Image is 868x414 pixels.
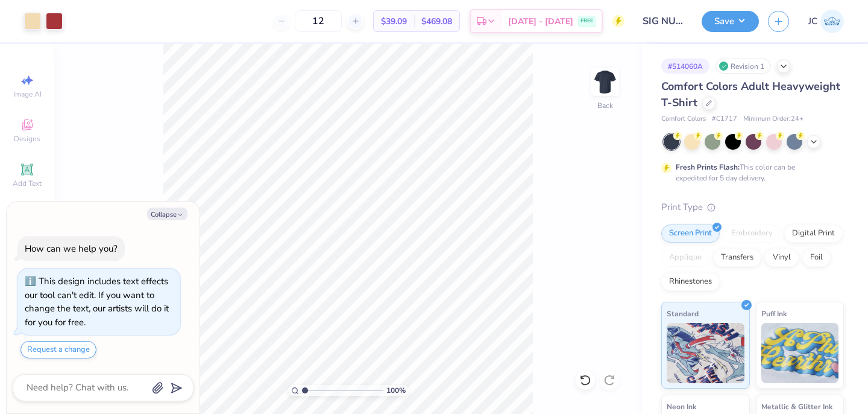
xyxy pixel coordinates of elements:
span: Metallic & Glitter Ink [761,400,832,413]
span: Comfort Colors Adult Heavyweight T-Shirt [661,79,840,110]
img: Puff Ink [761,323,839,383]
button: Request a change [20,341,96,358]
img: Standard [667,323,744,383]
span: Comfort Colors [661,114,706,124]
button: Collapse [147,208,187,220]
span: Puff Ink [761,307,787,320]
span: # C1717 [712,114,737,124]
strong: Fresh Prints Flash: [676,162,740,172]
span: Standard [667,307,699,320]
div: # 514060A [661,59,709,74]
div: Applique [661,249,709,267]
span: Neon Ink [667,400,696,413]
img: Julia Cox [820,10,844,33]
span: JC [808,14,817,28]
div: This color can be expedited for 5 day delivery. [676,162,824,183]
span: [DATE] - [DATE] [508,15,573,28]
div: Back [597,100,613,111]
span: Add Text [13,179,42,188]
div: Revision 1 [715,59,771,74]
div: Foil [802,249,831,267]
input: – – [295,10,342,32]
div: Transfers [713,249,761,267]
div: This design includes text effects our tool can't edit. If you want to change the text, our artist... [25,275,169,328]
a: JC [808,10,844,33]
span: Minimum Order: 24 + [743,114,804,124]
div: Rhinestones [661,273,720,291]
span: Image AI [13,89,42,99]
div: Screen Print [661,225,720,243]
span: $469.08 [421,15,452,28]
span: $39.09 [381,15,407,28]
span: FREE [580,17,593,25]
span: 100 % [386,385,406,396]
div: How can we help you? [25,243,118,255]
span: Designs [14,134,40,144]
input: Untitled Design [634,9,693,33]
div: Embroidery [723,225,781,243]
button: Save [702,11,759,32]
div: Digital Print [784,225,843,243]
img: Back [593,70,617,94]
div: Print Type [661,200,844,214]
div: Vinyl [765,249,799,267]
